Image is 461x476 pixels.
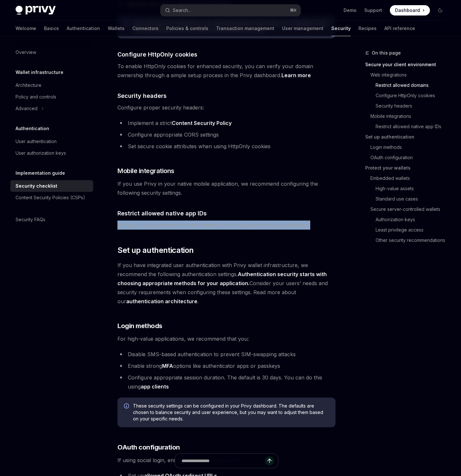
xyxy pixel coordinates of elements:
a: Least privilege access [365,225,451,235]
span: Dashboard [395,7,420,14]
span: Security headers [117,91,167,100]
a: High-value assets [365,183,451,194]
a: Policies & controls [166,21,208,36]
div: Security FAQs [16,216,45,223]
a: Demo [344,7,357,14]
a: Security checklist [10,180,93,192]
a: Mobile integrations [365,111,451,121]
span: To enable HttpOnly cookies for enhanced security, you can verify your domain ownership through a ... [117,62,335,80]
div: Security checklist [16,182,57,190]
a: Transaction management [216,21,274,36]
a: Security headers [365,101,451,111]
a: app clients [141,383,169,390]
li: Configure appropriate CORS settings [117,130,335,139]
a: Architecture [10,79,93,91]
a: Policy and controls [10,91,93,103]
a: Content Security Policy [172,120,232,127]
a: Authorization keys [365,214,451,225]
div: Content Security Policies (CSPs) [16,194,85,202]
a: authentication architecture [126,298,197,305]
span: Set your mobile project’s bundle identifier as the required native app identifier. [117,221,335,230]
a: OAuth configuration [365,152,451,163]
img: dark logo [16,6,56,15]
button: Advanced [10,103,93,114]
span: Configure proper security headers: [117,103,335,112]
div: Overview [16,48,36,56]
a: Embedded wallets [365,173,451,183]
a: Standard use cases [365,194,451,204]
a: Protect your wallets [365,163,451,173]
a: Web integrations [365,70,451,80]
svg: Info [124,403,130,410]
a: Overview [10,47,93,58]
a: Recipes [358,21,377,36]
span: ⌘ K [290,8,297,13]
a: User authorization keys [10,147,93,159]
span: These security settings can be configured in your Privy dashboard. The defaults are chosen to bal... [133,403,329,422]
a: Basics [44,21,59,36]
a: User authentication [10,136,93,147]
div: Advanced [16,105,38,112]
div: Architecture [16,81,41,89]
h5: Wallet infrastructure [16,68,63,76]
div: Policy and controls [16,93,56,101]
a: MFA [162,363,173,369]
a: Secure your client environment [365,59,451,70]
a: Dashboard [390,5,430,16]
span: Restrict allowed native app IDs [117,209,207,218]
strong: Login methods [117,322,162,330]
span: Set up authentication [117,245,193,255]
a: Connectors [132,21,159,36]
li: Set secure cookie attributes when using HttpOnly cookies [117,142,335,151]
span: For high-value applications, we recommend that you: [117,334,335,343]
span: If you have integrated user authentication with Privy wallet infrastructure, we recommend the fol... [117,261,335,306]
a: Login methods [365,142,451,152]
a: Welcome [16,21,36,36]
a: Security [331,21,351,36]
button: Toggle dark mode [435,5,445,16]
a: Authentication [67,21,100,36]
li: Configure appropriate session duration. The default is 30 days. You can do this using [117,373,335,391]
h5: Authentication [16,125,49,132]
a: Restrict allowed domains [365,80,451,90]
a: Support [364,7,382,14]
span: Mobile integrations [117,166,174,175]
a: Set up authentication [365,132,451,142]
li: Enable strong options like authenticator apps or passkeys [117,361,335,370]
li: Disable SMS-based authentication to prevent SIM-swapping attacks [117,350,335,359]
a: API reference [384,21,415,36]
h5: Implementation guide [16,169,65,177]
a: User management [282,21,324,36]
a: Configure HttpOnly cookies [365,90,451,101]
a: Security FAQs [10,214,93,225]
span: On this page [372,49,401,57]
a: Restrict allowed native app IDs [365,121,451,132]
div: User authorization keys [16,149,66,157]
strong: OAuth configuration [117,443,180,451]
a: Learn more [281,72,311,79]
button: Search...⌘K [160,5,300,16]
button: Send message [265,456,274,465]
input: Ask a question... [181,454,265,468]
a: Secure server-controlled wallets [365,204,451,214]
div: Search... [173,6,191,14]
a: Content Security Policies (CSPs) [10,192,93,203]
span: If you use Privy in your native mobile application, we recommend configuring the following securi... [117,179,335,197]
li: Implement a strict [117,119,335,128]
span: Configure HttpOnly cookies [117,50,197,59]
a: Other security recommendations [365,235,451,245]
a: Wallets [108,21,125,36]
div: User authentication [16,138,57,145]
